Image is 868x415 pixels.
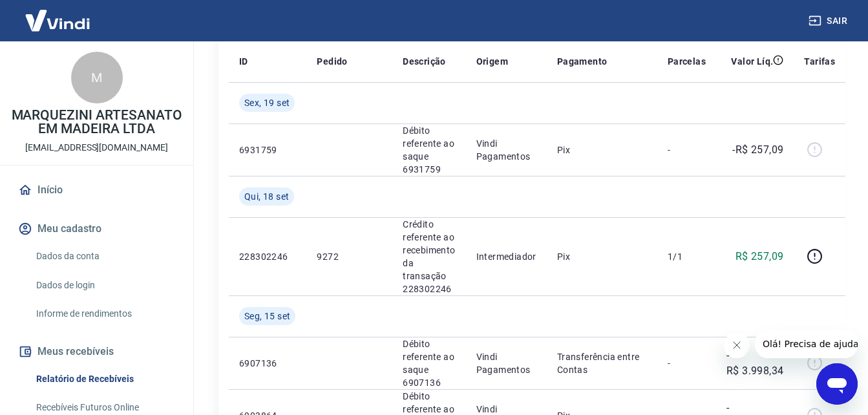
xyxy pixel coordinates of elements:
p: - [668,144,706,156]
button: Sair [806,9,852,33]
iframe: Botão para abrir a janela de mensagens [816,363,858,405]
a: Relatório de Recebíveis [31,366,178,392]
p: 228302246 [239,250,296,263]
p: Parcelas [668,55,706,68]
p: MARQUEZINI ARTESANATO EM MADEIRA LTDA [10,109,183,136]
p: Pagamento [557,55,608,68]
p: 6907136 [239,357,296,370]
p: [EMAIL_ADDRESS][DOMAIN_NAME] [25,141,168,154]
span: Seg, 15 set [244,310,290,323]
span: Olá! Precisa de ajuda? [8,9,109,19]
p: Débito referente ao saque 6931759 [403,124,455,176]
p: R$ 257,09 [736,249,784,264]
img: Vindi [16,1,100,40]
p: Origem [476,55,508,68]
iframe: Mensagem da empresa [755,330,858,358]
p: Tarifas [804,55,835,68]
a: Informe de rendimentos [31,301,178,327]
p: Crédito referente ao recebimento da transação 228302246 [403,218,455,295]
p: ID [239,55,248,68]
p: 9272 [317,250,382,263]
p: Débito referente ao saque 6907136 [403,337,455,389]
p: Pix [557,250,647,263]
p: Pedido [317,55,347,68]
span: Qui, 18 set [244,190,289,203]
a: Dados da conta [31,243,178,270]
p: Pix [557,144,647,156]
p: Vindi Pagamentos [476,350,536,376]
p: -R$ 3.998,34 [726,348,783,379]
button: Meu cadastro [16,215,178,243]
p: -R$ 257,09 [732,142,783,158]
p: 6931759 [239,144,296,156]
p: - [668,357,706,370]
p: Vindi Pagamentos [476,137,536,163]
a: Dados de login [31,272,178,299]
a: Início [16,176,178,204]
p: 1/1 [668,250,706,263]
p: Transferência entre Contas [557,350,647,376]
div: M [71,52,123,103]
span: Sex, 19 set [244,96,290,109]
p: Descrição [403,55,446,68]
p: Valor Líq. [731,55,773,68]
p: Intermediador [476,250,536,263]
iframe: Fechar mensagem [724,332,750,358]
button: Meus recebíveis [16,337,178,366]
